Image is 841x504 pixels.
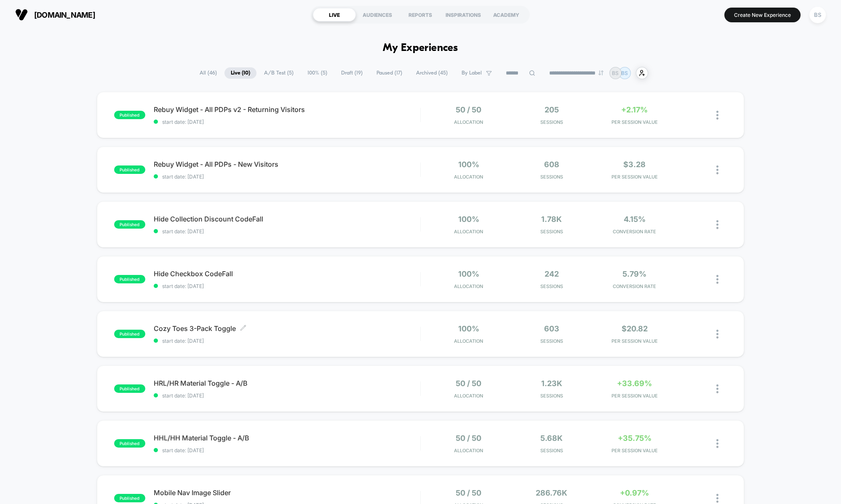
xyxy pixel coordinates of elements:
[512,119,591,125] span: Sessions
[598,70,603,75] img: end
[154,392,420,399] span: start date: [DATE]
[595,229,674,235] span: CONVERSION RATE
[114,111,145,119] span: published
[442,8,485,21] div: INSPIRATIONS
[807,6,828,24] button: BS
[595,119,674,125] span: PER SESSION VALUE
[154,379,420,387] span: HRL/HR Material Toggle - A/B
[224,67,256,79] span: Live ( 10 )
[356,8,399,21] div: AUDIENCES
[301,67,334,79] span: 100% ( 5 )
[454,174,483,180] span: Allocation
[458,215,479,224] span: 100%
[620,488,649,497] span: +0.97%
[154,283,420,289] span: start date: [DATE]
[456,379,481,388] span: 50 / 50
[716,111,718,120] img: close
[154,324,420,333] span: Cozy Toes 3-Pack Toggle
[512,393,591,399] span: Sessions
[724,8,801,22] button: Create New Experience
[621,105,648,114] span: +2.17%
[114,494,145,502] span: published
[154,119,420,125] span: start date: [DATE]
[595,448,674,453] span: PER SESSION VALUE
[595,174,674,180] span: PER SESSION VALUE
[154,105,420,114] span: Rebuy Widget - All PDPs v2 - Returning Visitors
[716,494,718,503] img: close
[335,67,369,79] span: Draft ( 19 )
[541,215,562,224] span: 1.78k
[512,283,591,289] span: Sessions
[154,160,420,168] span: Rebuy Widget - All PDPs - New Visitors
[154,215,420,223] span: Hide Collection Discount CodeFall
[541,379,562,388] span: 1.23k
[454,283,483,289] span: Allocation
[114,220,145,229] span: published
[458,324,479,333] span: 100%
[454,448,483,453] span: Allocation
[512,338,591,344] span: Sessions
[622,269,646,278] span: 5.79%
[114,439,145,448] span: published
[545,105,559,114] span: 205
[622,324,648,333] span: $20.82
[154,434,420,442] span: HHL/HH Material Toggle - A/B
[716,165,718,174] img: close
[716,330,718,339] img: close
[623,160,646,169] span: $3.28
[383,42,458,54] h1: My Experiences
[512,229,591,235] span: Sessions
[15,8,28,21] img: Visually logo
[114,275,145,283] span: published
[114,165,145,174] span: published
[485,8,528,21] div: ACADEMY
[456,488,481,497] span: 50 / 50
[536,488,567,497] span: 286.76k
[399,8,442,21] div: REPORTS
[258,67,300,79] span: A/B Test ( 5 )
[454,119,483,125] span: Allocation
[458,269,479,278] span: 100%
[716,384,718,393] img: close
[512,174,591,180] span: Sessions
[595,393,674,399] span: PER SESSION VALUE
[456,105,481,114] span: 50 / 50
[716,439,718,448] img: close
[154,488,420,497] span: Mobile Nav Image Slider
[540,434,563,443] span: 5.68k
[458,160,479,169] span: 100%
[154,447,420,453] span: start date: [DATE]
[595,283,674,289] span: CONVERSION RATE
[544,324,559,333] span: 603
[809,7,826,23] div: BS
[313,8,356,21] div: LIVE
[618,434,651,443] span: +35.75%
[454,229,483,235] span: Allocation
[624,215,646,224] span: 4.15%
[193,67,223,79] span: All ( 46 )
[545,269,559,278] span: 242
[716,220,718,229] img: close
[154,228,420,235] span: start date: [DATE]
[612,70,619,76] p: BS
[595,338,674,344] span: PER SESSION VALUE
[154,269,420,278] span: Hide Checkbox CodeFall
[512,448,591,453] span: Sessions
[621,70,628,76] p: BS
[410,67,454,79] span: Archived ( 45 )
[544,160,559,169] span: 608
[462,70,482,76] span: By Label
[34,11,95,19] span: [DOMAIN_NAME]
[154,338,420,344] span: start date: [DATE]
[716,275,718,284] img: close
[456,434,481,443] span: 50 / 50
[454,393,483,399] span: Allocation
[114,330,145,338] span: published
[154,173,420,180] span: start date: [DATE]
[617,379,652,388] span: +33.69%
[370,67,408,79] span: Paused ( 17 )
[454,338,483,344] span: Allocation
[13,8,98,21] button: [DOMAIN_NAME]
[114,384,145,393] span: published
